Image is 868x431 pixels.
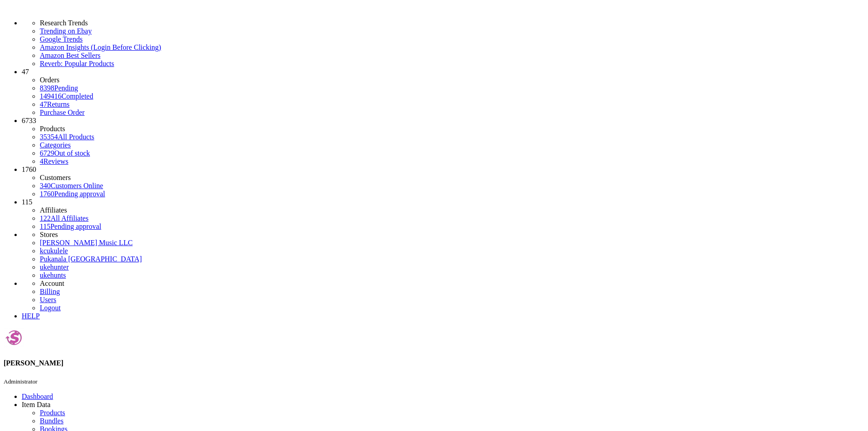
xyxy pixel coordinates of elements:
span: 1760 [22,166,36,173]
a: Products [40,409,65,417]
li: Orders [40,76,864,84]
span: 6729 [40,149,54,157]
a: Bundles [40,417,63,425]
li: Stores [40,231,864,239]
span: 115 [22,198,32,206]
a: HELP [22,312,40,320]
span: 149416 [40,92,61,100]
span: 47 [40,100,47,108]
span: 122 [40,214,51,222]
a: Pukanala [GEOGRAPHIC_DATA] [40,255,142,263]
a: Amazon Best Sellers [40,52,864,60]
a: 4Reviews [40,157,68,165]
a: 6729Out of stock [40,149,90,157]
li: Account [40,279,864,288]
img: Andy Gough [4,327,24,348]
a: Users [40,296,56,303]
a: [PERSON_NAME] Music LLC [40,239,132,246]
span: 1760 [40,190,54,198]
a: Trending on Ebay [40,27,864,35]
a: Reverb: Popular Products [40,60,864,68]
small: Administrator [4,378,38,385]
li: Products [40,125,864,133]
a: Billing [40,288,60,295]
span: 6733 [22,117,36,124]
a: kcukulele [40,247,68,255]
span: 4 [40,157,43,165]
a: 149416Completed [40,92,93,100]
span: 47 [22,68,29,76]
a: Categories [40,141,71,149]
a: 47Returns [40,100,70,108]
a: 8398Pending [40,84,864,92]
a: 115Pending approval [40,223,101,230]
a: Dashboard [22,393,53,400]
a: Purchase Order [40,109,85,116]
span: Item Data [22,401,51,408]
a: Google Trends [40,35,864,43]
a: ukehunter [40,263,69,271]
a: 122All Affiliates [40,214,89,222]
h4: [PERSON_NAME] [4,359,864,367]
span: 340 [40,182,51,189]
li: Customers [40,174,864,182]
li: Research Trends [40,19,864,27]
a: Logout [40,304,61,312]
a: 35354All Products [40,133,94,141]
a: 1760Pending approval [40,190,105,198]
a: ukehunts [40,271,66,279]
a: Amazon Insights (Login Before Clicking) [40,43,864,52]
span: 35354 [40,133,58,141]
a: 340Customers Online [40,182,103,189]
span: 8398 [40,84,54,92]
span: 115 [40,223,50,230]
li: Affiliates [40,206,864,214]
